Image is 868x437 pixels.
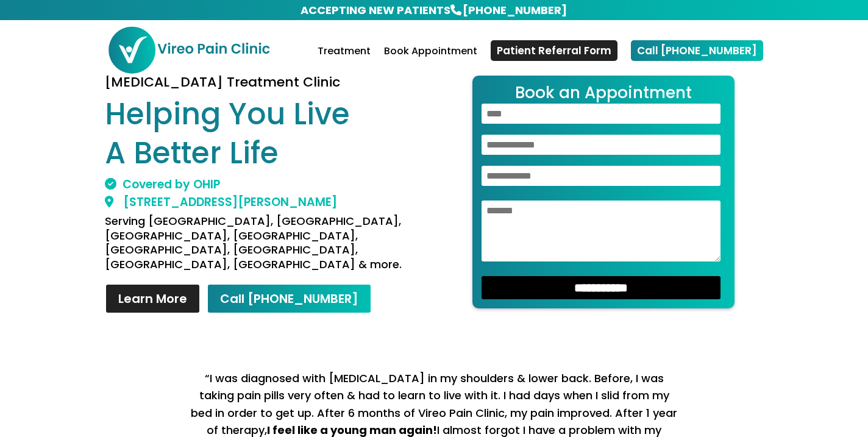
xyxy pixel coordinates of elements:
[318,47,371,76] a: Treatment
[482,85,725,104] h2: Book an Appointment
[461,1,568,19] a: [PHONE_NUMBER]
[631,40,763,61] a: Call [PHONE_NUMBER]
[472,76,735,308] form: Contact form
[491,40,617,61] a: Patient Referral Form
[105,283,201,314] a: Learn More
[107,26,271,74] img: Vireo Pain Clinic
[207,283,372,314] a: Call [PHONE_NUMBER]
[105,214,424,277] h4: Serving [GEOGRAPHIC_DATA], [GEOGRAPHIC_DATA], [GEOGRAPHIC_DATA], [GEOGRAPHIC_DATA], [GEOGRAPHIC_D...
[105,194,337,210] a: [STREET_ADDRESS][PERSON_NAME]
[105,95,424,179] h1: Helping You Live A Better Life
[105,179,424,196] h2: Covered by OHIP
[105,76,424,95] h3: [MEDICAL_DATA] Treatment Clinic
[384,47,477,76] a: Book Appointment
